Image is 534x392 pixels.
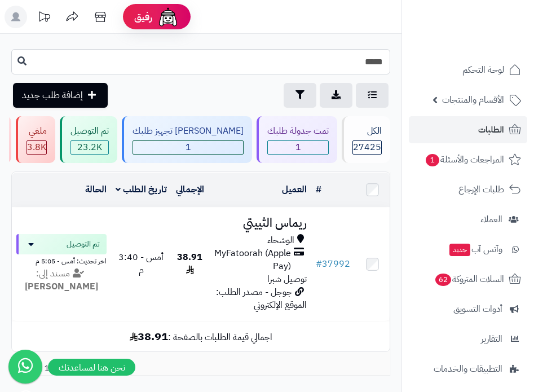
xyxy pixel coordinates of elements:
span: وآتس آب [448,241,502,257]
strong: [PERSON_NAME] [25,280,98,293]
a: [PERSON_NAME] تجهيز طلبك 1 [120,116,254,163]
span: جوجل - مصدر الطلب: الموقع الإلكتروني [216,285,307,312]
a: العملاء [409,206,527,233]
img: logo-2.png [457,8,523,32]
a: السلات المتروكة62 [409,266,527,293]
div: ملغي [27,125,47,138]
span: لوحة التحكم [462,62,504,78]
span: أمس - 3:40 م [118,250,164,277]
span: 1 [133,141,243,154]
a: التطبيقات والخدمات [409,355,527,382]
span: السلات المتروكة [434,271,504,287]
a: تاريخ الطلب [116,183,167,196]
a: وآتس آبجديد [409,236,527,263]
span: المراجعات والأسئلة [425,152,504,168]
a: الحالة [85,183,107,196]
div: [PERSON_NAME] تجهيز طلبك [133,125,244,138]
span: العملاء [480,212,502,227]
div: 3818 [27,141,46,154]
span: 62 [435,274,451,286]
div: 23230 [71,141,108,154]
span: الأقسام والمنتجات [442,92,504,108]
a: الكل27425 [339,116,392,163]
a: تم التوصيل 23.2K [58,116,120,163]
a: تمت جدولة طلبك 1 [254,116,339,163]
a: إضافة طلب جديد [13,83,108,108]
span: طلبات الإرجاع [458,182,504,197]
span: # [316,257,322,271]
div: تم التوصيل [70,125,109,138]
span: إضافة طلب جديد [22,89,83,102]
a: أدوات التسويق [409,296,527,323]
span: توصيل شبرا [267,272,307,286]
span: التطبيقات والخدمات [434,361,502,377]
a: الطلبات [409,116,527,143]
span: 23.2K [71,141,108,154]
div: تمت جدولة طلبك [267,125,329,138]
span: أدوات التسويق [453,301,502,317]
span: 27425 [353,141,381,154]
a: تحديثات المنصة [30,6,58,31]
a: # [316,183,321,196]
b: 38.91 [130,328,168,345]
span: رفيق [134,10,152,24]
span: التقارير [481,331,502,347]
span: 3.8K [27,141,46,154]
span: تم التوصيل [67,239,100,250]
a: العميل [282,183,307,196]
span: الوشحاء [267,234,294,247]
div: مسند إلى: [8,267,115,293]
span: MyFatoorah (Apple Pay) [213,247,291,273]
img: ai-face.png [157,6,179,28]
span: الطلبات [478,122,504,138]
div: عرض 1 إلى 1 من 1 (1 صفحات) [3,362,399,375]
h3: ريماس الثييتي [213,217,307,230]
div: اخر تحديث: أمس - 5:05 م [16,254,107,266]
a: المراجعات والأسئلة1 [409,146,527,173]
span: 1 [268,141,328,154]
a: لوحة التحكم [409,56,527,83]
span: 38.91 [177,250,202,277]
a: #37992 [316,257,350,271]
div: الكل [352,125,382,138]
a: التقارير [409,325,527,353]
a: طلبات الإرجاع [409,176,527,203]
td: اجمالي قيمة الطلبات بالصفحة : [12,321,390,351]
span: 1 [426,154,439,166]
a: الإجمالي [176,183,204,196]
span: جديد [449,244,470,256]
a: ملغي 3.8K [14,116,58,163]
